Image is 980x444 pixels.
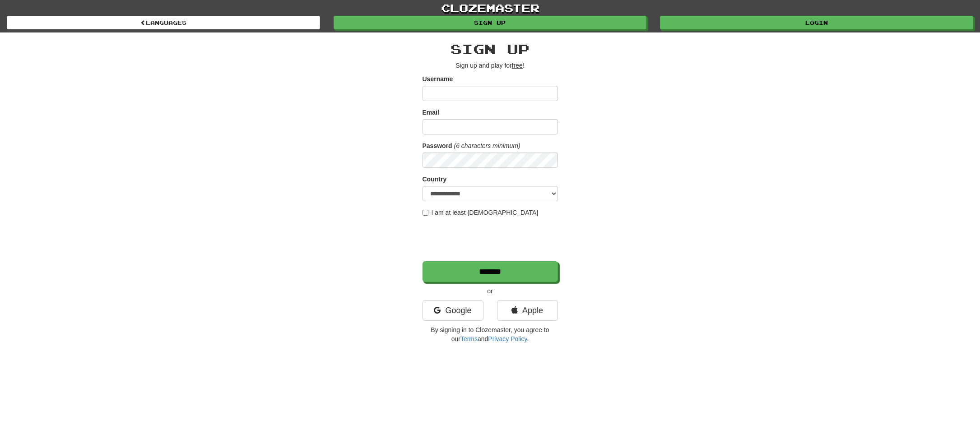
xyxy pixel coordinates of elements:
[497,300,558,321] a: Apple
[512,62,523,69] u: free
[423,325,558,343] p: By signing in to Clozemaster, you agree to our and .
[7,16,320,29] a: Languages
[488,335,527,342] a: Privacy Policy
[423,42,558,56] h2: Sign up
[423,74,453,83] label: Username
[423,61,558,70] p: Sign up and play for !
[460,335,478,342] a: Terms
[423,222,560,257] iframe: reCAPTCHA
[423,210,428,216] input: I am at least [DEMOGRAPHIC_DATA]
[660,16,973,29] a: Login
[423,300,483,321] a: Google
[423,287,558,296] p: or
[423,208,539,217] label: I am at least [DEMOGRAPHIC_DATA]
[334,16,647,29] a: Sign up
[423,175,447,184] label: Country
[423,141,452,150] label: Password
[454,142,520,149] em: (6 characters minimum)
[423,108,439,117] label: Email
